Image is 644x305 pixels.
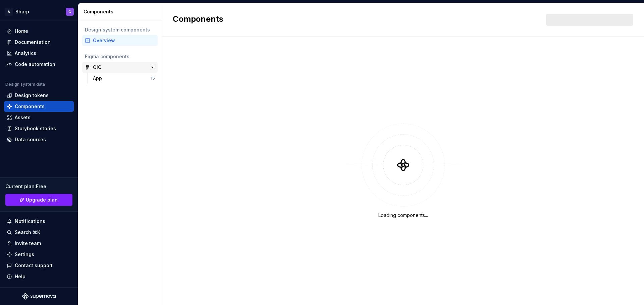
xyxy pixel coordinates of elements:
div: Settings [15,251,34,258]
div: Code automation [15,61,55,68]
a: Settings [4,249,74,260]
button: Help [4,271,74,282]
a: Home [4,26,74,36]
div: Documentation [15,39,51,46]
div: Data sources [15,136,46,143]
button: Notifications [4,216,74,227]
svg: Supernova Logo [22,293,56,300]
a: Documentation [4,37,74,48]
a: Storybook stories [4,123,74,134]
div: Home [15,28,28,34]
button: Contact support [4,260,74,271]
div: Components [15,103,45,110]
a: Invite team [4,238,74,249]
div: Design system components [85,26,155,33]
div: Analytics [15,50,36,57]
a: Data sources [4,134,74,145]
h2: Components [173,14,223,26]
a: OIQ [82,62,158,73]
button: Upgrade plan [5,194,72,206]
div: Current plan : Free [5,183,72,190]
div: Design tokens [15,92,49,99]
div: Invite team [15,240,41,247]
a: App15 [90,73,158,84]
div: Help [15,273,25,280]
div: A [5,8,13,16]
div: Contact support [15,262,53,269]
div: Assets [15,114,31,121]
div: Figma components [85,53,155,60]
div: OIQ [93,64,102,71]
div: App [93,75,105,82]
div: Storybook stories [15,125,56,132]
a: Assets [4,112,74,123]
div: Notifications [15,218,45,225]
div: 15 [151,76,155,81]
a: Components [4,101,74,112]
a: Code automation [4,59,74,70]
div: Sharp [15,8,29,15]
div: Loading components... [378,212,428,219]
a: Design tokens [4,90,74,101]
span: Upgrade plan [26,197,58,203]
div: G [68,9,71,14]
a: Overview [82,35,158,46]
div: Overview [93,37,155,44]
a: Analytics [4,48,74,59]
button: ASharpG [1,4,76,19]
div: Search ⌘K [15,229,40,236]
button: Search ⌘K [4,227,74,238]
div: Design system data [5,82,45,87]
div: Components [84,8,159,15]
